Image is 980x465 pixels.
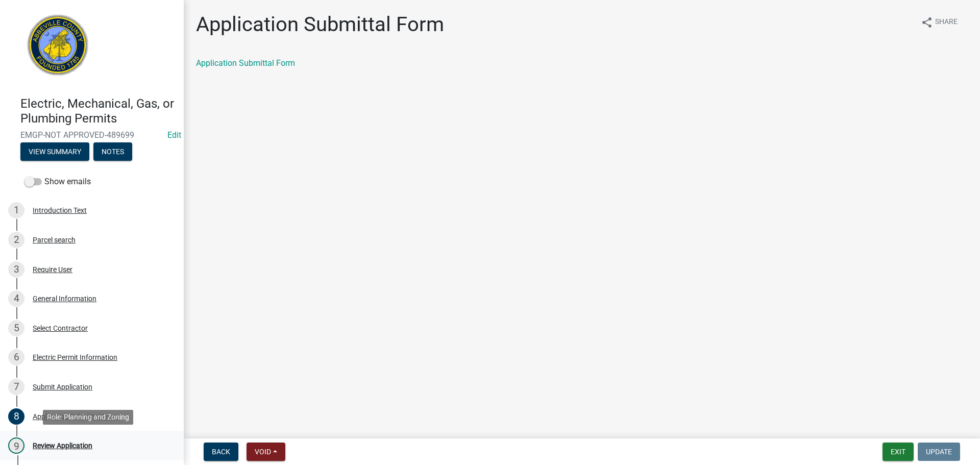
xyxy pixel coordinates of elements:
label: Show emails [24,176,91,188]
wm-modal-confirm: Notes [93,148,132,156]
wm-modal-confirm: Summary [20,148,89,156]
div: 3 [8,261,24,278]
span: Void [255,448,271,456]
div: 8 [8,408,24,425]
div: Require User [33,266,72,273]
div: Select Contractor [33,325,88,332]
a: Application Submittal Form [196,58,295,68]
img: Abbeville County, South Carolina [20,11,95,86]
button: Update [918,443,960,461]
div: Submit Application [33,383,92,390]
button: Exit [883,443,914,461]
div: Parcel search [33,236,76,243]
div: Review Application [33,442,92,449]
div: 4 [8,290,24,307]
wm-modal-confirm: Edit Application Number [167,130,181,140]
span: Update [926,448,952,456]
div: Role: Planning and Zoning [43,410,133,425]
h4: Electric, Mechanical, Gas, or Plumbing Permits [20,96,176,126]
span: Share [935,16,958,29]
button: shareShare [913,12,966,32]
div: Application Submittal Form [33,413,119,420]
div: Introduction Text [33,207,87,214]
h1: Application Submittal Form [196,12,444,37]
i: share [921,16,933,29]
div: Electric Permit Information [33,354,117,361]
div: 5 [8,320,24,336]
div: 7 [8,379,24,395]
div: General Information [33,295,96,302]
button: Back [204,443,238,461]
button: View Summary [20,142,89,161]
div: 2 [8,232,24,248]
div: 6 [8,349,24,365]
a: Edit [167,130,181,140]
div: 9 [8,437,24,454]
span: Back [212,448,230,456]
span: EMGP-NOT APPROVED-489699 [20,130,163,140]
div: 1 [8,202,24,218]
button: Void [247,443,285,461]
button: Notes [93,142,132,161]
